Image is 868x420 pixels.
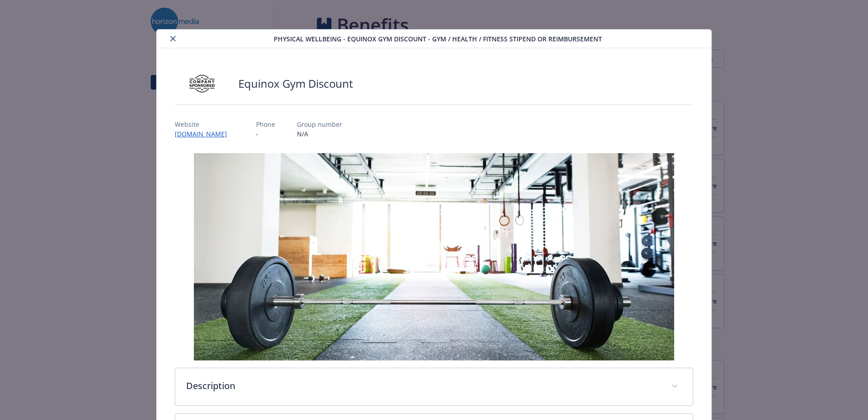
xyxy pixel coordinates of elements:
[186,379,660,393] p: Description
[297,120,342,129] p: Group number
[175,368,693,405] div: Description
[256,129,275,139] p: -
[274,34,602,44] span: Physical Wellbeing - Equinox Gym Discount - Gym / Health / Fitness Stipend or reimbursement
[168,33,178,44] button: close
[194,153,674,360] img: banner
[175,70,229,97] img: Company Sponsored
[175,130,234,138] a: [DOMAIN_NAME]
[256,120,275,129] p: Phone
[238,76,353,91] h2: Equinox Gym Discount
[175,120,234,129] p: Website
[297,129,342,139] p: N/A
